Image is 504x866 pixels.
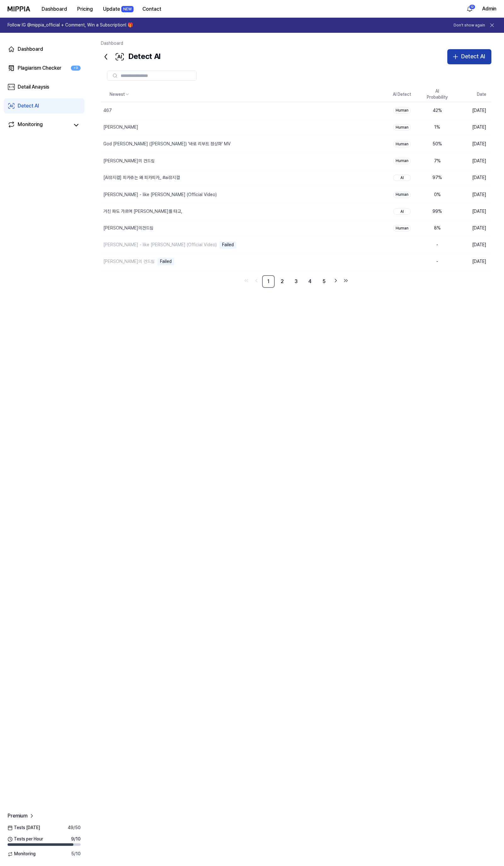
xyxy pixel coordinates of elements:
[71,66,81,71] div: +9
[455,203,491,220] td: [DATE]
[8,22,133,28] h1: Follow IG @mippia_official + Comment, Win a Subscription! 🎁
[455,102,491,119] td: [DATE]
[98,3,137,15] button: UpdateNEW
[103,124,138,131] div: [PERSON_NAME]
[71,836,81,842] span: 9 / 10
[425,225,450,231] div: 8 %
[331,276,340,285] a: Go to next page
[482,5,496,13] button: Admin
[384,87,420,102] th: AI Detect
[455,119,491,136] td: [DATE]
[454,23,485,28] button: Don't show again
[455,169,491,186] td: [DATE]
[121,6,134,12] div: NEW
[252,276,261,285] a: Go to previous page
[4,79,84,95] a: Detail Anaysis
[8,836,43,842] span: Tests per Hour
[455,220,491,236] td: [DATE]
[420,87,455,102] th: AI Probability
[393,108,411,114] div: Human
[4,98,84,113] a: Detect AI
[455,87,491,102] th: Date
[103,242,217,248] div: [PERSON_NAME] - like [PERSON_NAME] (Official Video)
[393,158,411,164] div: Human
[157,258,174,265] div: Failed
[71,851,81,857] span: 5 / 10
[101,275,491,288] nav: pagination
[8,851,36,857] span: Monitoring
[101,41,123,46] a: Dashboard
[8,121,69,130] a: Monitoring
[465,4,475,14] button: 알림12
[318,275,330,288] a: 5
[103,108,112,114] div: 467
[466,5,473,13] img: 알림
[103,259,155,265] div: [PERSON_NAME]의 건드림
[393,124,411,131] div: Human
[18,64,61,72] div: Plagiarism Checker
[101,49,160,64] div: Detect AI
[425,124,450,131] div: 1 %
[37,3,72,15] button: Dashboard
[425,158,450,164] div: 7 %
[18,83,49,91] div: Detail Anaysis
[4,61,84,76] a: Plagiarism Checker+9
[425,192,450,198] div: 0 %
[425,175,450,181] div: 97 %
[447,49,491,64] button: Detect AI
[393,175,411,181] div: AI
[455,237,491,253] td: [DATE]
[393,225,411,231] div: Human
[103,175,180,181] div: [AI뮤지컬] 피카츄는 왜 피카피카_ #ai뮤지컬
[420,253,455,270] td: -
[72,3,98,15] button: Pricing
[455,253,491,270] td: [DATE]
[8,812,27,820] span: Premium
[4,42,84,57] a: Dashboard
[137,3,166,15] button: Contact
[262,275,275,288] a: 1
[425,108,450,114] div: 42 %
[455,153,491,169] td: [DATE]
[290,275,302,288] a: 3
[18,121,43,130] div: Monitoring
[103,141,231,147] div: God [PERSON_NAME] ([PERSON_NAME]) '바로 리부트 정상화' MV
[304,275,316,288] a: 4
[68,825,81,831] span: 49 / 50
[276,275,289,288] a: 2
[18,45,43,53] div: Dashboard
[103,208,182,215] div: 거친 파도 가르며 [PERSON_NAME]를 타고,
[393,208,411,215] div: AI
[461,52,485,61] div: Detect AI
[8,812,35,820] a: Premium
[455,136,491,152] td: [DATE]
[98,0,137,18] a: UpdateNEW
[393,141,411,147] div: Human
[425,141,450,147] div: 50 %
[8,6,30,11] img: logo
[341,276,350,285] a: Go to last page
[420,237,455,253] td: -
[103,192,217,198] div: [PERSON_NAME] - like [PERSON_NAME] (Official Video)
[103,158,155,164] div: [PERSON_NAME]의 건드림
[393,192,411,198] div: Human
[425,208,450,215] div: 99 %
[455,186,491,203] td: [DATE]
[8,825,40,831] span: Tests [DATE]
[242,276,251,285] a: Go to first page
[220,241,236,249] div: Failed
[103,225,153,231] div: [PERSON_NAME]의건드림
[469,4,475,9] div: 12
[18,102,39,110] div: Detect AI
